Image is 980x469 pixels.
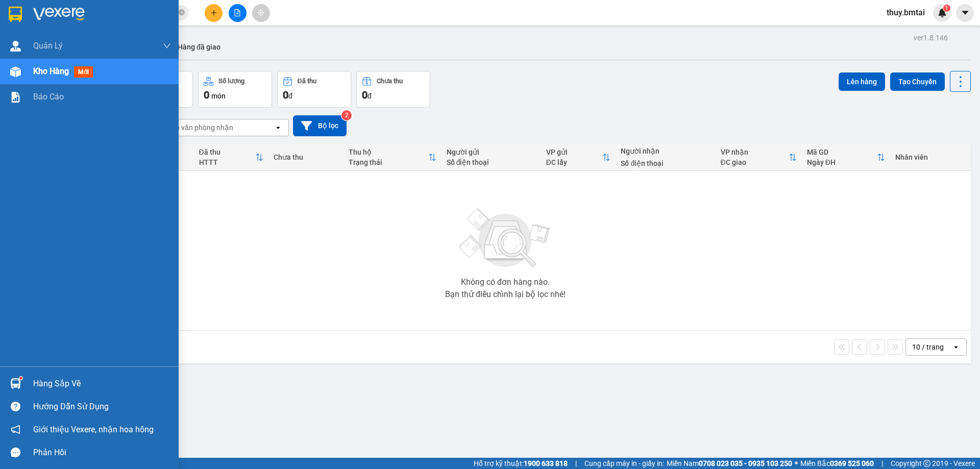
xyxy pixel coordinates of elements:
[945,5,948,12] span: 1
[802,144,890,171] th: Toggle SortBy
[721,158,789,166] div: ĐC giao
[546,158,603,166] div: ĐC lấy
[163,122,233,133] div: Chọn văn phòng nhận
[356,71,430,108] button: Chưa thu0đ
[210,9,217,16] span: plus
[807,158,877,166] div: Ngày ĐH
[33,445,171,460] div: Phản hồi
[943,5,950,12] sup: 1
[524,459,568,467] strong: 1900 633 818
[204,89,209,101] span: 0
[923,460,930,467] span: copyright
[10,378,21,389] img: warehouse-icon
[474,458,568,469] span: Hỗ trợ kỹ thuật:
[205,4,223,22] button: plus
[33,423,154,436] span: Giới thiệu Vexere, nhận hoa hồng
[938,8,947,17] img: icon-new-feature
[11,425,20,434] span: notification
[795,461,798,465] span: ⚪️
[839,72,885,91] button: Lên hàng
[33,376,171,391] div: Hàng sắp về
[344,144,442,171] th: Toggle SortBy
[367,92,372,100] span: đ
[584,458,664,469] span: Cung cấp máy in - giấy in:
[33,399,171,414] div: Hướng dẫn sử dụng
[274,124,282,132] svg: open
[9,7,22,22] img: logo-vxr
[912,342,944,352] div: 10 / trang
[454,203,556,274] img: svg+xml;base64,PHN2ZyBjbGFzcz0ibGlzdC1wbHVnX19zdmciIHhtbG5zPSJodHRwOi8vd3d3LnczLm9yZy8yMDAwL3N2Zy...
[74,66,93,78] span: mới
[199,158,256,166] div: HTTT
[277,71,351,108] button: Đã thu0đ
[541,144,616,171] th: Toggle SortBy
[199,148,256,156] div: Đã thu
[11,448,20,457] span: message
[33,39,63,52] span: Quản Lý
[667,458,792,469] span: Miền Nam
[179,9,185,15] span: close-circle
[169,35,229,59] button: Hàng đã giao
[349,158,428,166] div: Trạng thái
[252,4,270,22] button: aim
[234,9,241,16] span: file-add
[546,148,603,156] div: VP gửi
[283,89,288,101] span: 0
[33,66,69,76] span: Kho hàng
[447,148,536,156] div: Người gửi
[890,72,945,91] button: Tạo Chuyến
[952,343,960,351] svg: open
[218,78,244,85] div: Số lượng
[10,66,21,77] img: warehouse-icon
[194,144,269,171] th: Toggle SortBy
[377,78,403,85] div: Chưa thu
[461,278,550,286] div: Không có đơn hàng nào.
[445,290,566,299] div: Bạn thử điều chỉnh lại bộ lọc nhé!
[211,92,226,100] span: món
[881,458,883,469] span: |
[830,459,874,467] strong: 0369 525 060
[961,8,970,17] span: caret-down
[721,148,789,156] div: VP nhận
[229,4,247,22] button: file-add
[575,458,577,469] span: |
[293,115,347,136] button: Bộ lọc
[198,71,272,108] button: Số lượng0món
[699,459,792,467] strong: 0708 023 035 - 0935 103 250
[621,159,710,167] div: Số điện thoại
[914,32,948,43] div: ver 1.8.146
[274,153,338,161] div: Chưa thu
[179,8,185,18] span: close-circle
[878,6,933,19] span: thuy.bmtai
[362,89,367,101] span: 0
[19,377,22,380] sup: 1
[298,78,316,85] div: Đã thu
[10,41,21,52] img: warehouse-icon
[11,402,20,411] span: question-circle
[341,110,352,120] sup: 2
[447,158,536,166] div: Số điện thoại
[956,4,974,22] button: caret-down
[716,144,802,171] th: Toggle SortBy
[257,9,264,16] span: aim
[163,42,171,50] span: down
[288,92,292,100] span: đ
[349,148,428,156] div: Thu hộ
[800,458,874,469] span: Miền Bắc
[621,147,710,155] div: Người nhận
[807,148,877,156] div: Mã GD
[33,90,64,103] span: Báo cáo
[10,92,21,103] img: solution-icon
[895,153,966,161] div: Nhân viên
